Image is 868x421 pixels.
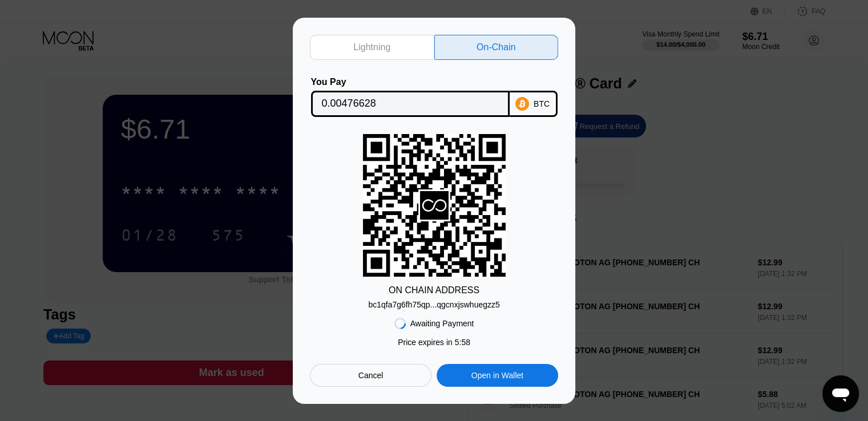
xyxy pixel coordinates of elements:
[389,285,479,295] div: ON CHAIN ADDRESS
[455,338,470,347] span: 5 : 58
[434,35,559,60] div: On-Chain
[471,370,523,380] div: Open in Wallet
[822,375,859,412] iframe: Button to launch messaging window
[311,77,510,87] div: You Pay
[534,99,550,108] div: BTC
[368,300,499,309] div: bc1qfa7g6fh75qp...qgcnxjswhuegzz5
[477,42,515,53] div: On-Chain
[398,338,470,347] div: Price expires in
[437,364,558,387] div: Open in Wallet
[310,35,434,60] div: Lightning
[358,370,383,380] div: Cancel
[410,319,474,328] div: Awaiting Payment
[310,364,431,387] div: Cancel
[353,42,390,53] div: Lightning
[310,77,558,117] div: You PayBTC
[368,295,499,309] div: bc1qfa7g6fh75qp...qgcnxjswhuegzz5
